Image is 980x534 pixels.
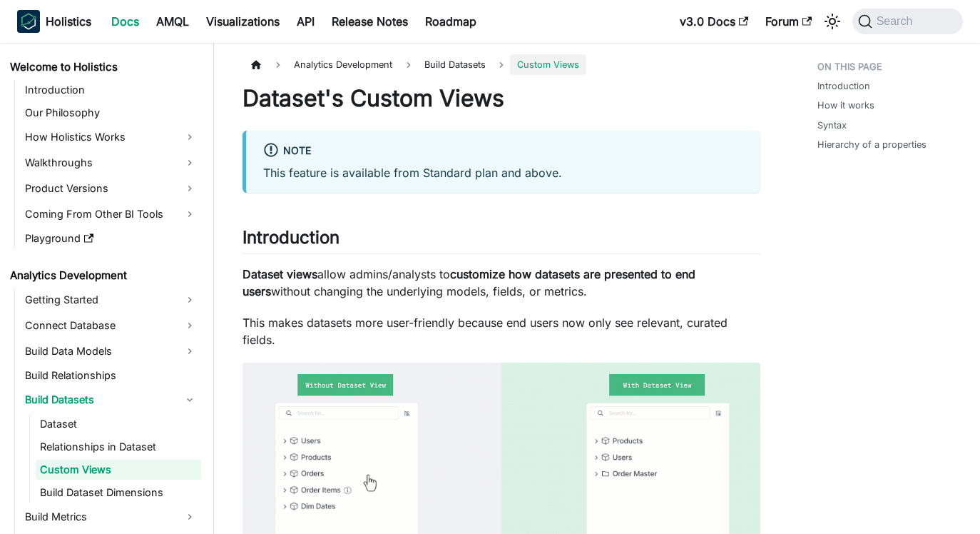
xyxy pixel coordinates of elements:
button: Switch between dark and light mode (currently system mode) [821,10,844,33]
a: Relationships in Dataset [36,437,201,457]
a: Walkthroughs [21,151,201,174]
a: v3.0 Docs [671,10,757,33]
a: Docs [103,10,148,33]
a: Getting Started [21,288,201,311]
a: How it works [817,99,874,112]
span: Custom Views [510,54,586,75]
a: Build Datasets [21,388,201,411]
h2: Introduction [243,227,760,254]
a: API [288,10,323,33]
a: Our Philosophy [21,103,201,123]
a: Custom Views [36,460,201,480]
a: Connect Database [21,314,201,337]
a: Introduction [817,79,870,93]
a: Roadmap [417,10,485,33]
a: Dataset [36,414,201,434]
a: Hierarchy of a properties [817,138,927,151]
a: Forum [757,10,820,33]
p: allow admins/analysts to without changing the underlying models, fields, or metrics. [243,266,760,300]
a: Build Dataset Dimensions [36,483,201,503]
a: Introduction [21,80,201,100]
a: Release Notes [323,10,417,33]
a: Build Data Models [21,340,201,363]
button: Search (Command+K) [852,9,963,34]
a: Product Versions [21,177,201,200]
span: Build Datasets [417,54,493,75]
a: Syntax [817,119,847,132]
strong: Dataset views [243,267,317,281]
span: Analytics Development [287,54,399,75]
a: Visualizations [198,10,288,33]
a: Coming From Other BI Tools [21,203,201,226]
a: Build Relationships [21,366,201,386]
h1: Dataset's Custom Views [243,84,760,113]
a: Welcome to Holistics [6,57,201,77]
a: Home page [243,54,270,75]
strong: customize how datasets are presented to end users [243,267,695,298]
img: Holistics [17,10,40,33]
a: Playground [21,228,201,248]
p: This feature is available from Standard plan and above. [263,164,743,181]
nav: Breadcrumbs [243,54,760,75]
span: Search [872,15,922,28]
a: AMQL [148,10,198,33]
div: Note [263,142,743,161]
p: This makes datasets more user-friendly because end users now only see relevant, curated fields. [243,314,760,348]
a: HolisticsHolisticsHolistics [17,10,91,33]
b: Holistics [46,13,91,30]
a: How Holistics Works [21,126,201,148]
a: Analytics Development [6,266,201,286]
a: Build Metrics [21,505,201,528]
